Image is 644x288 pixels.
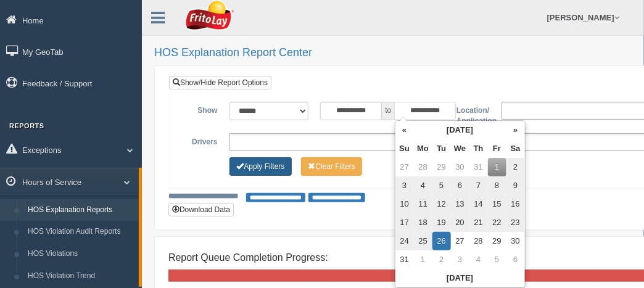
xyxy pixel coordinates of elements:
[22,199,139,221] a: HOS Explanation Reports
[451,213,469,232] td: 20
[432,213,451,232] td: 19
[469,213,488,232] td: 21
[488,158,506,176] td: 1
[469,195,488,213] td: 14
[395,269,525,287] th: [DATE]
[178,133,223,148] label: Drivers
[506,158,525,176] td: 2
[395,195,414,213] td: 10
[488,176,506,195] td: 8
[395,176,414,195] td: 3
[506,139,525,158] th: Sa
[488,213,506,232] td: 22
[414,232,432,250] td: 25
[382,102,394,120] span: to
[432,195,451,213] td: 12
[469,158,488,176] td: 31
[178,102,223,117] label: Show
[432,139,451,158] th: Tu
[395,121,414,139] th: «
[169,76,271,89] a: Show/Hide Report Options
[432,158,451,176] td: 29
[506,250,525,269] td: 6
[506,232,525,250] td: 30
[469,250,488,269] td: 4
[451,195,469,213] td: 13
[414,139,432,158] th: Mo
[395,213,414,232] td: 17
[395,232,414,250] td: 24
[414,195,432,213] td: 11
[414,213,432,232] td: 18
[506,121,525,139] th: »
[395,158,414,176] td: 27
[414,250,432,269] td: 1
[432,250,451,269] td: 2
[395,139,414,158] th: Su
[22,243,139,265] a: HOS Violations
[488,195,506,213] td: 15
[414,158,432,176] td: 28
[22,265,139,287] a: HOS Violation Trend
[432,232,451,250] td: 26
[469,176,488,195] td: 7
[301,157,362,176] button: Change Filter Options
[488,250,506,269] td: 5
[450,102,495,127] label: Location/ Application
[451,232,469,250] td: 27
[22,221,139,243] a: HOS Violation Audit Reports
[469,139,488,158] th: Th
[395,250,414,269] td: 31
[451,139,469,158] th: We
[469,232,488,250] td: 28
[154,47,632,59] h2: HOS Explanation Report Center
[432,176,451,195] td: 5
[451,176,469,195] td: 6
[506,195,525,213] td: 16
[451,158,469,176] td: 30
[506,176,525,195] td: 9
[451,250,469,269] td: 3
[488,232,506,250] td: 29
[414,176,432,195] td: 4
[414,121,506,139] th: [DATE]
[506,213,525,232] td: 23
[488,139,506,158] th: Fr
[168,203,234,216] button: Download Data
[229,157,291,176] button: Change Filter Options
